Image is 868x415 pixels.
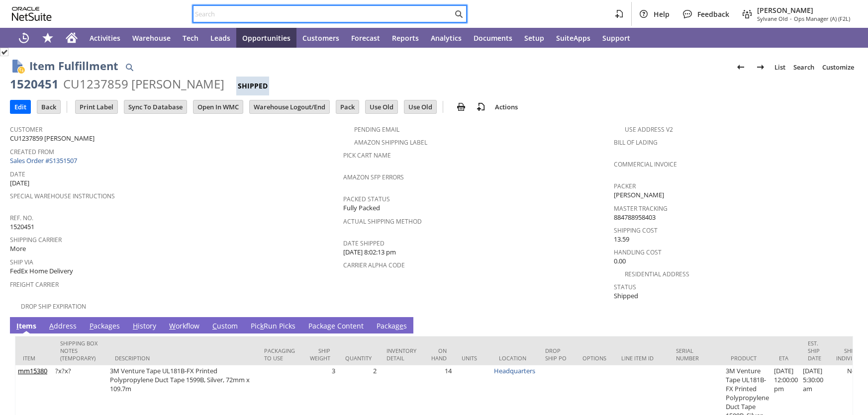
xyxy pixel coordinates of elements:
a: Tech [177,28,204,48]
div: Ships Individual [836,347,867,362]
a: Sales Order #S1351507 [10,156,80,165]
a: Drop Ship Expiration [21,302,86,311]
span: Leads [210,33,230,43]
input: Use Old [366,100,397,113]
a: Customize [818,59,858,75]
div: Shortcuts [36,28,60,48]
a: Support [596,28,636,48]
a: Ship Via [10,258,33,266]
span: e [399,321,403,331]
div: Serial Number [676,347,716,362]
img: add-record.svg [475,101,487,113]
input: Warehouse Logout/End [250,100,329,113]
a: Packages [87,321,122,332]
span: 0.00 [614,256,626,266]
a: Use Address V2 [625,125,673,134]
a: Documents [468,28,518,48]
a: Packages [374,321,409,332]
span: C [212,321,217,331]
img: Next [755,61,767,73]
span: k [260,321,264,331]
span: Setup [524,33,544,43]
span: P [90,321,94,331]
a: Amazon SFP Errors [343,173,404,181]
div: Shipping Box Notes (Temporary) [60,339,100,362]
span: Fully Packed [343,203,380,213]
div: Est. Ship Date [808,339,821,362]
input: Use Old [404,100,436,113]
a: Setup [518,28,550,48]
a: Activities [84,28,126,48]
a: Package Content [306,321,366,332]
a: Residential Address [625,270,689,278]
a: Master Tracking [614,204,668,213]
div: Drop Ship PO [545,347,568,362]
span: Customers [302,33,339,43]
span: 1520451 [10,222,34,232]
a: Freight Carrier [10,280,59,289]
input: Edit [10,100,30,113]
a: Analytics [425,28,468,48]
a: SuiteApps [550,28,596,48]
a: Handling Cost [614,248,662,256]
a: Date [10,170,25,178]
div: Units [462,354,484,362]
span: I [16,321,19,331]
span: - [790,15,792,22]
a: Commercial Invoice [614,160,677,168]
span: FedEx Home Delivery [10,266,73,276]
span: Sylvane Old [757,15,788,22]
div: Description [115,354,249,362]
a: Customer [10,125,42,134]
a: mm15380 [18,366,47,375]
a: Pending Email [354,125,399,134]
svg: Recent Records [18,32,30,44]
a: Ref. No. [10,214,33,222]
input: Sync To Database [124,100,187,113]
a: Customers [296,28,345,48]
a: Search [789,59,818,75]
a: Unrolled view on [840,319,852,331]
a: Status [614,283,636,291]
a: Bill Of Lading [614,138,658,147]
svg: Home [66,32,78,44]
a: Special Warehouse Instructions [10,192,115,200]
div: Location [499,354,530,362]
span: Feedback [697,9,729,19]
span: Help [654,9,670,19]
span: Tech [183,33,198,43]
div: Quantity [345,354,372,362]
a: Actions [491,102,522,111]
span: 13.59 [614,235,629,244]
span: A [49,321,54,331]
a: Reports [386,28,425,48]
div: CU1237859 [PERSON_NAME] [63,76,224,92]
div: ETA [779,354,793,362]
div: Packaging to Use [264,347,295,362]
input: Print Label [76,100,117,113]
span: [PERSON_NAME] [757,5,850,15]
a: Carrier Alpha Code [343,261,405,269]
span: Opportunities [242,33,290,43]
input: Open In WMC [193,100,243,113]
a: Created From [10,148,54,156]
span: Activities [90,33,120,43]
a: Custom [210,321,240,332]
div: Line Item ID [621,354,661,362]
span: Analytics [431,33,462,43]
h1: Item Fulfillment [29,58,118,74]
span: Ops Manager (A) (F2L) [794,15,850,22]
span: [PERSON_NAME] [614,190,664,200]
div: Item [23,354,45,362]
a: Workflow [167,321,202,332]
a: Date Shipped [343,239,385,248]
a: Shipping Carrier [10,236,62,244]
div: Options [582,354,606,362]
a: Address [47,321,79,332]
span: Shipped [614,291,638,301]
a: Shipping Cost [614,226,658,235]
span: Documents [474,33,512,43]
span: CU1237859 [PERSON_NAME] [10,134,95,143]
span: Support [602,33,630,43]
div: 1520451 [10,76,59,92]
